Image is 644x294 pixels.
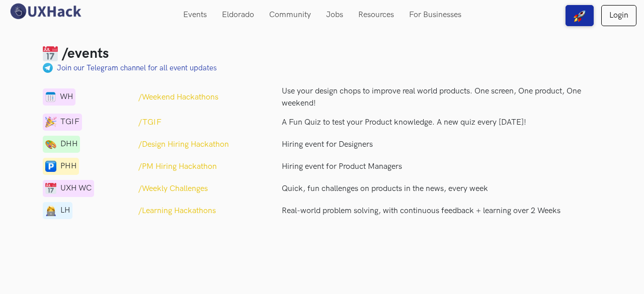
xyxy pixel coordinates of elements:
[60,116,79,128] span: TGIF
[45,91,56,103] img: calendar-1
[138,117,162,129] a: /TGIF
[60,160,76,172] span: PHH
[318,5,351,25] a: Jobs
[43,143,80,152] a: telegramDHH
[57,62,217,74] a: Join our Telegram channel for all event updates
[601,5,636,26] a: Login
[138,205,216,217] a: /Learning Hackathons
[176,5,214,25] a: Events
[45,139,56,150] img: telegram
[138,183,208,195] a: /Weekly Challenges
[60,138,77,150] span: DHH
[282,161,601,173] a: Hiring event for Product Managers
[138,91,218,104] a: /Weekend Hackathons
[45,117,56,128] img: calendar-1
[138,161,217,173] a: /PM Hiring Hackathon
[43,46,58,61] img: Calendar
[282,117,601,129] p: A Fun Quiz to test your Product knowledge. A new quiz every [DATE]!
[45,161,56,172] img: parking
[45,205,56,216] img: lady
[282,139,601,151] a: Hiring event for Designers
[43,165,79,174] a: parkingPHH
[60,91,73,103] span: WH
[62,45,109,62] h3: /events
[8,3,83,20] img: UXHack logo
[282,183,601,195] p: Quick, fun challenges on products in the news, every week
[282,205,601,217] p: Real-world problem solving, with continuous feedback + learning over 2 Weeks
[262,5,318,25] a: Community
[45,183,56,194] img: calendar-1
[351,5,401,25] a: Resources
[282,85,601,110] p: Use your design chops to improve real world products. One screen, One product, One weekend!
[60,182,92,194] span: UXH WC
[214,5,262,25] a: Eldorado
[401,5,469,25] a: For Businesses
[43,63,53,73] img: palette
[138,139,229,151] a: /Design Hiring Hackathon
[574,10,586,22] img: rocket
[60,205,70,217] span: LH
